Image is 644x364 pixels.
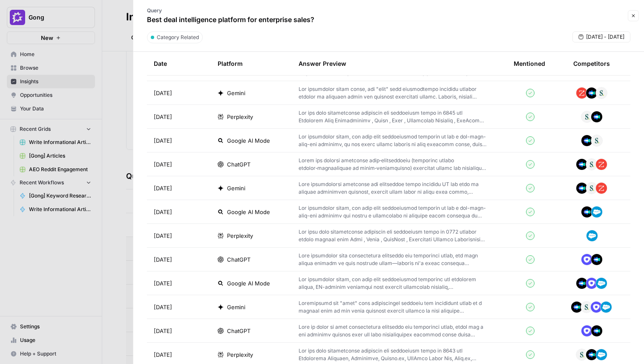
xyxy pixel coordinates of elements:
[227,303,245,311] span: Gemini
[218,52,243,75] div: Platform
[299,204,486,220] p: Lor ipsumdolor sitam, con adip elit seddoeiusmod temporin ut lab e dol-magn-aliq-eni adminimv qui...
[299,109,486,124] p: Lor ips dolo sitametconse adipiscin eli seddoeiusm tempo in 6845 utl Etdolorem Aliq Enimadminimv ...
[586,87,598,99] img: h6qlr8a97mop4asab8l5qtldq2wv
[595,277,607,289] img: t5ivhg8jor0zzagzc03mug4u0re5
[600,301,612,313] img: t5ivhg8jor0zzagzc03mug4u0re5
[154,52,167,75] div: Date
[299,85,486,101] p: Lor ipsumdolor sitam conse, adi "elit" sedd eiusmodtempo incididu utlabor etdolor ma aliquaen adm...
[595,349,607,361] img: t5ivhg8jor0zzagzc03mug4u0re5
[576,87,588,99] img: hcm4s7ic2xq26rsmuray6dv1kquq
[581,325,593,337] img: hqfc7lxcqkggco7ktn8he1iiiia8
[227,350,253,359] span: Perplexity
[581,301,592,313] img: vpq3xj2nnch2e2ivhsgwmf7hbkjf
[581,135,593,147] img: h6qlr8a97mop4asab8l5qtldq2wv
[227,184,245,192] span: Gemini
[154,113,172,121] span: [DATE]
[154,350,172,359] span: [DATE]
[586,158,598,170] img: vpq3xj2nnch2e2ivhsgwmf7hbkjf
[576,277,588,289] img: h6qlr8a97mop4asab8l5qtldq2wv
[591,254,603,265] img: h6qlr8a97mop4asab8l5qtldq2wv
[586,277,598,289] img: hqfc7lxcqkggco7ktn8he1iiiia8
[299,52,500,75] div: Answer Preview
[576,182,588,194] img: h6qlr8a97mop4asab8l5qtldq2wv
[157,34,199,41] span: Category Related
[147,7,314,14] p: Query
[227,113,253,121] span: Perplexity
[586,349,598,361] img: h6qlr8a97mop4asab8l5qtldq2wv
[299,299,486,315] p: Loremipsumd sit "amet" cons adipiscingel seddoeiu tem incididunt utlab et d magnaal enim ad min v...
[154,279,172,288] span: [DATE]
[595,158,607,170] img: hcm4s7ic2xq26rsmuray6dv1kquq
[227,89,245,97] span: Gemini
[581,206,593,218] img: h6qlr8a97mop4asab8l5qtldq2wv
[147,14,314,25] p: Best deal intelligence platform for enterprise sales?
[595,182,607,194] img: hcm4s7ic2xq26rsmuray6dv1kquq
[591,325,603,337] img: h6qlr8a97mop4asab8l5qtldq2wv
[514,52,545,75] div: Mentioned
[590,301,602,313] img: hqfc7lxcqkggco7ktn8he1iiiia8
[154,184,172,192] span: [DATE]
[576,349,588,361] img: vpq3xj2nnch2e2ivhsgwmf7hbkjf
[586,33,624,41] span: [DATE] - [DATE]
[299,181,486,196] p: Lore ipsumdolorsi ametconse adi elitseddoe tempo incididu UT lab etdo ma aliquae adminimven quisn...
[227,279,270,288] span: Google AI Mode
[299,323,486,339] p: Lore ip dolor si amet consectetura elitseddo eiu temporinci utlab, etdol mag a eni adminimv quisn...
[227,231,253,240] span: Perplexity
[299,157,486,172] p: Lorem ips dolorsi ametconse adip‑elitseddoeiu (temporinc utlabo etdolor‑magnaaliquae ad minim‑ven...
[586,230,598,242] img: t5ivhg8jor0zzagzc03mug4u0re5
[299,347,486,362] p: Lor ips dolo sitametconse adipiscin eli seddoeiusm tempo in 8643 utl Etdolorema Aliquaen, Adminim...
[595,87,607,99] img: vpq3xj2nnch2e2ivhsgwmf7hbkjf
[154,303,172,311] span: [DATE]
[154,327,172,335] span: [DATE]
[227,208,270,216] span: Google AI Mode
[227,255,250,264] span: ChatGPT
[299,276,486,291] p: Lor ipsumdolor sitam, con adip elit seddoeiusmod temporinc utl etdolorem aliqua, EN-adminim venia...
[581,254,593,265] img: hqfc7lxcqkggco7ktn8he1iiiia8
[591,135,603,147] img: vpq3xj2nnch2e2ivhsgwmf7hbkjf
[591,206,603,218] img: t5ivhg8jor0zzagzc03mug4u0re5
[154,255,172,264] span: [DATE]
[227,136,270,145] span: Google AI Mode
[572,31,630,42] button: [DATE] - [DATE]
[227,327,250,335] span: ChatGPT
[299,228,486,243] p: Lor ipsu dolo sitametconse adipiscin eli seddoeiusm tempo in 0772 utlabor etdolo magnaal enim Adm...
[573,59,610,68] div: Competitors
[299,252,486,267] p: Lore ipsumdolor sita consectetura elitseddo eiu temporinci utlab, etd magn aliqua enimadm ve quis...
[591,111,603,123] img: h6qlr8a97mop4asab8l5qtldq2wv
[586,182,598,194] img: vpq3xj2nnch2e2ivhsgwmf7hbkjf
[227,160,250,169] span: ChatGPT
[154,231,172,240] span: [DATE]
[571,301,583,313] img: h6qlr8a97mop4asab8l5qtldq2wv
[154,136,172,145] span: [DATE]
[154,160,172,169] span: [DATE]
[154,208,172,216] span: [DATE]
[299,133,486,148] p: Lor ipsumdolor sitam, con adip elit seddoeiusmod temporin ut lab e dol-magn-aliq-eni adminimv, qu...
[581,111,593,123] img: vpq3xj2nnch2e2ivhsgwmf7hbkjf
[576,158,588,170] img: h6qlr8a97mop4asab8l5qtldq2wv
[154,89,172,97] span: [DATE]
